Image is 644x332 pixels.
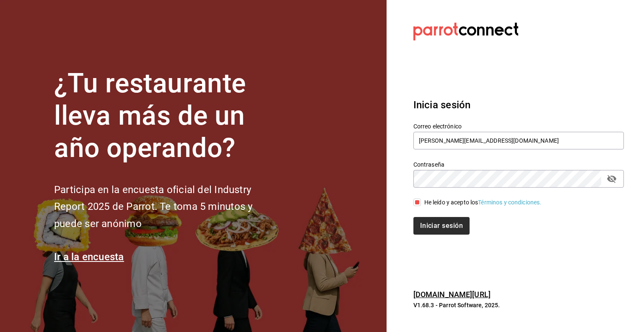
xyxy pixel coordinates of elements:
[605,172,619,186] button: passwordField
[424,198,542,207] div: He leído y acepto los
[413,123,624,129] label: Correo electrónico
[413,97,624,112] h3: Inicia sesión
[54,251,124,263] a: Ir a la encuesta
[413,217,470,235] button: Iniciar sesión
[413,132,624,149] input: Ingresa tu correo electrónico
[54,68,280,164] h1: ¿Tu restaurante lleva más de un año operando?
[478,199,541,206] a: Términos y condiciones.
[413,162,624,167] label: Contraseña
[54,181,280,233] h2: Participa en la encuesta oficial del Industry Report 2025 de Parrot. Te toma 5 minutos y puede se...
[413,301,624,309] p: V1.68.3 - Parrot Software, 2025.
[413,290,491,299] a: [DOMAIN_NAME][URL]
